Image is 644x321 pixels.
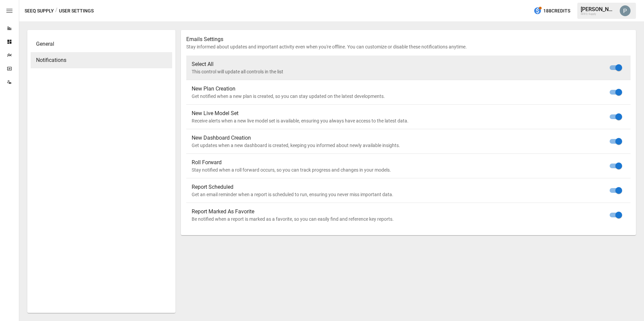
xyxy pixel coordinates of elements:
[192,216,614,222] p: Be notified when a report is marked as a favorite, so you can easily find and reference key reports.
[25,7,54,15] button: SEEQ Supply
[581,6,616,12] div: [PERSON_NAME]
[543,7,570,15] span: 188 Credits
[192,167,614,173] p: Stay notified when a roll forward occurs, so you can track progress and changes in your models.
[55,7,58,15] div: /
[192,158,614,167] span: Roll Forward
[186,35,631,43] p: Emails Settings
[581,12,616,15] div: SEEQ Supply
[192,191,614,198] p: Get an email reminder when a report is scheduled to run, ensuring you never miss important data.
[616,1,635,20] button: Paul schoenecker
[36,40,167,48] span: General
[192,85,614,93] span: New Plan Creation
[192,117,614,124] p: Receive alerts when a new live model set is available, ensuring you always have access to the lat...
[192,183,614,191] span: Report Scheduled
[620,5,631,16] img: Paul schoenecker
[192,60,614,68] span: Select All
[192,134,614,142] span: New Dashboard Creation
[192,109,614,117] span: New Live Model Set
[186,43,631,50] p: Stay informed about updates and important activity even when you're offline. You can customize or...
[192,68,614,75] p: This control will update all controls in the list
[192,142,614,149] p: Get updates when a new dashboard is created, keeping you informed about newly available insights.
[192,208,614,216] span: Report Marked As Favorite
[31,52,172,68] div: Notifications
[31,36,172,52] div: General
[531,5,573,17] button: 188Credits
[36,56,167,64] span: Notifications
[192,93,614,100] p: Get notified when a new plan is created, so you can stay updated on the latest developments.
